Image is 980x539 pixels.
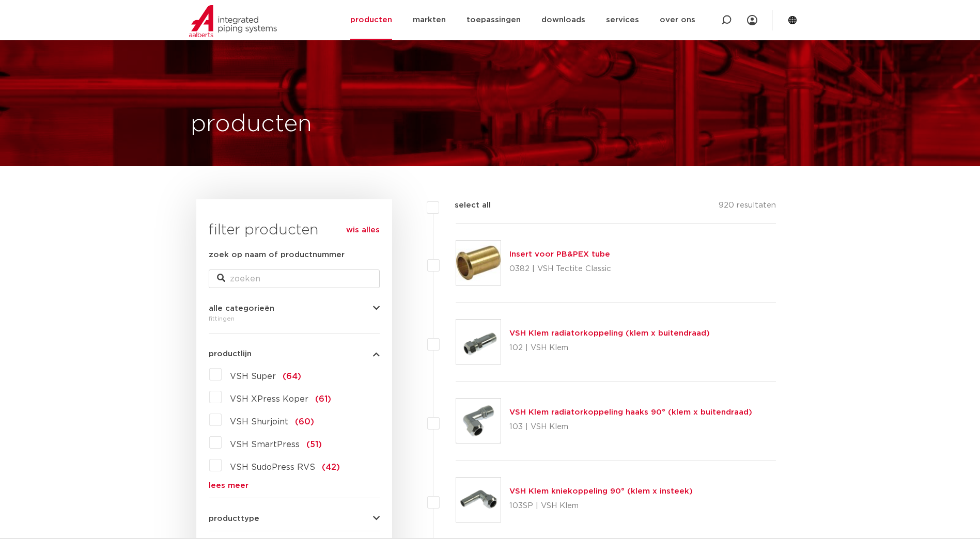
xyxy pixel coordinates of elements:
[509,329,710,337] a: VSH Klem radiatorkoppeling (klem x buitendraad)
[209,305,380,312] button: alle categorieën
[439,199,491,212] label: select all
[209,350,252,358] span: productlijn
[230,418,288,426] span: VSH Shurjoint
[509,487,693,495] a: VSH Klem kniekoppeling 90° (klem x insteek)
[191,108,312,141] h1: producten
[209,482,380,489] a: lees meer
[322,463,340,471] span: (42)
[209,249,345,261] label: zoek op naam of productnummer
[295,418,314,426] span: (60)
[209,312,380,325] div: fittingen
[719,199,776,215] p: 920 resultaten
[509,261,611,277] p: 0382 | VSH Tectite Classic
[230,463,315,471] span: VSH SudoPress RVS
[230,395,308,403] span: VSH XPress Koper
[456,320,501,364] img: Thumbnail for VSH Klem radiatorkoppeling (klem x buitendraad)
[230,440,300,449] span: VSH SmartPress
[209,515,259,522] span: producttype
[209,269,380,288] input: zoeken
[230,372,276,381] span: VSH Super
[509,250,610,258] a: Insert voor PB&PEX tube
[346,224,380,236] a: wis alles
[509,408,752,416] a: VSH Klem radiatorkoppeling haaks 90° (klem x buitendraad)
[283,372,301,381] span: (64)
[509,340,710,356] p: 102 | VSH Klem
[209,305,274,312] span: alle categorieën
[509,419,752,435] p: 103 | VSH Klem
[315,395,331,403] span: (61)
[456,478,501,522] img: Thumbnail for VSH Klem kniekoppeling 90° (klem x insteek)
[209,220,380,241] h3: filter producten
[209,350,380,358] button: productlijn
[456,399,501,443] img: Thumbnail for VSH Klem radiatorkoppeling haaks 90° (klem x buitendraad)
[209,515,380,522] button: producttype
[509,498,693,514] p: 103SP | VSH Klem
[306,440,322,449] span: (51)
[456,241,501,285] img: Thumbnail for Insert voor PB&PEX tube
